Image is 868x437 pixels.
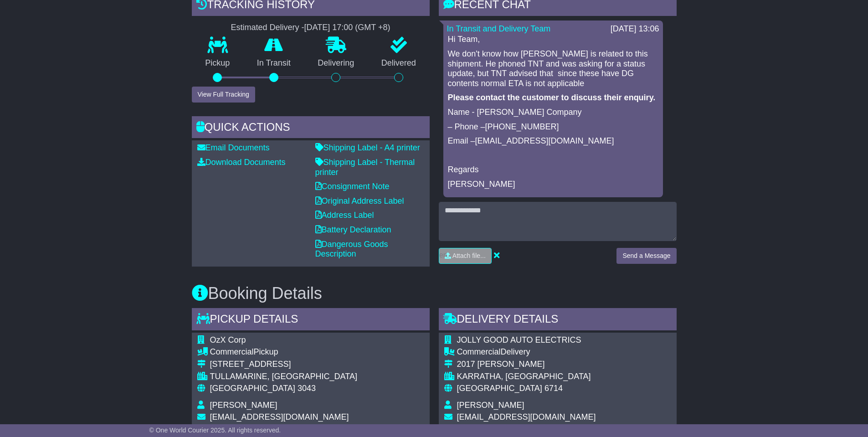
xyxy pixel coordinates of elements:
[192,23,430,33] div: Estimated Delivery -
[448,35,658,45] p: Hi Team,
[192,58,244,68] p: Pickup
[192,284,677,303] h3: Booking Details
[304,23,390,33] div: [DATE] 17:00 (GMT +8)
[210,360,357,370] div: [STREET_ADDRESS]
[448,49,658,88] p: We don't know how [PERSON_NAME] is related to this shipment. He phoned TNT and was asking for a s...
[457,401,524,410] span: [PERSON_NAME]
[210,384,295,393] span: [GEOGRAPHIC_DATA]
[448,165,658,175] p: Regards
[192,87,255,103] button: View Full Tracking
[616,248,676,264] button: Send a Message
[368,58,430,68] p: Delivered
[315,158,415,177] a: Shipping Label - Thermal printer
[298,384,316,393] span: 3043
[448,180,658,190] p: [PERSON_NAME]
[315,240,388,259] a: Dangerous Goods Description
[457,384,542,393] span: [GEOGRAPHIC_DATA]
[210,347,357,357] div: Pickup
[315,196,404,206] a: Original Address Label
[315,143,420,152] a: Shipping Label - A4 printer
[197,158,286,167] a: Download Documents
[447,24,551,33] a: In Transit and Delivery Team
[243,58,304,68] p: In Transit
[448,108,658,118] p: Name - [PERSON_NAME] Company
[457,347,596,357] div: Delivery
[457,335,581,344] span: JOLLY GOOD AUTO ELECTRICS
[457,372,596,382] div: KARRATHA, [GEOGRAPHIC_DATA]
[457,347,501,356] span: Commercial
[210,372,357,382] div: TULLAMARINE, [GEOGRAPHIC_DATA]
[448,122,658,132] p: – Phone –[PHONE_NUMBER]
[210,412,349,422] span: [EMAIL_ADDRESS][DOMAIN_NAME]
[315,225,391,234] a: Battery Declaration
[192,308,430,333] div: Pickup Details
[448,136,658,146] p: Email –[EMAIL_ADDRESS][DOMAIN_NAME]
[457,360,596,370] div: 2017 [PERSON_NAME]
[149,427,281,434] span: © One World Courier 2025. All rights reserved.
[210,335,246,344] span: OzX Corp
[304,58,368,68] p: Delivering
[611,24,659,34] div: [DATE] 13:06
[457,412,596,422] span: [EMAIL_ADDRESS][DOMAIN_NAME]
[210,347,254,356] span: Commercial
[315,182,390,191] a: Consignment Note
[210,401,277,410] span: [PERSON_NAME]
[439,308,677,333] div: Delivery Details
[315,211,374,220] a: Address Label
[192,116,430,141] div: Quick Actions
[544,384,563,393] span: 6714
[448,93,656,102] strong: Please contact the customer to discuss their enquiry.
[197,143,270,152] a: Email Documents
